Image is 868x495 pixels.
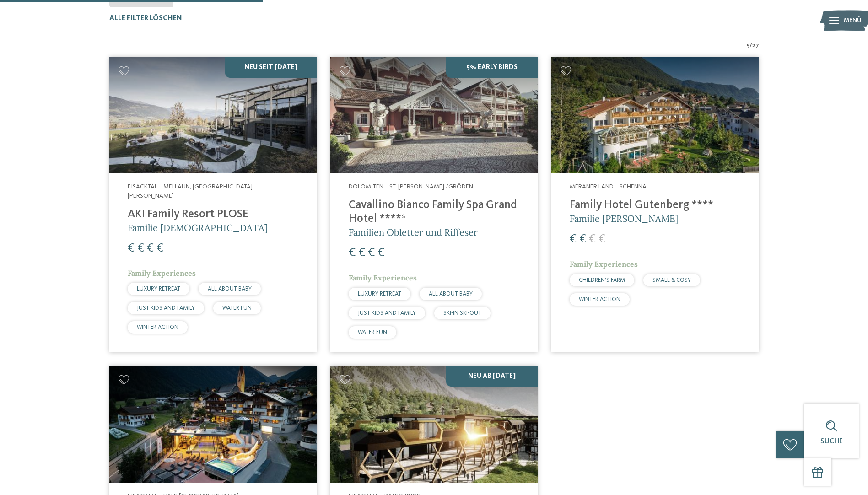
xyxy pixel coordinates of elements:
[330,57,538,174] img: Family Spa Grand Hotel Cavallino Bianco ****ˢ
[330,57,538,352] a: Familienhotels gesucht? Hier findet ihr die besten! 5% Early Birds Dolomiten – St. [PERSON_NAME] ...
[358,247,365,259] span: €
[349,199,519,226] h4: Cavallino Bianco Family Spa Grand Hotel ****ˢ
[137,286,180,292] span: LUXURY RETREAT
[137,242,144,254] span: €
[652,277,691,283] span: SMALL & COSY
[368,247,375,259] span: €
[358,329,387,335] span: WATER FUN
[429,291,473,297] span: ALL ABOUT BABY
[377,247,384,259] span: €
[570,259,638,269] span: Family Experiences
[551,57,759,352] a: Familienhotels gesucht? Hier findet ihr die besten! Meraner Land – Schenna Family Hotel Gutenberg...
[137,324,178,330] span: WINTER ACTION
[749,41,752,50] span: /
[128,222,268,233] span: Familie [DEMOGRAPHIC_DATA]
[358,310,416,316] span: JUST KIDS AND FAMILY
[208,286,252,292] span: ALL ABOUT BABY
[570,233,577,245] span: €
[109,15,182,22] span: Alle Filter löschen
[747,41,749,50] span: 5
[579,277,625,283] span: CHILDREN’S FARM
[551,57,759,174] img: Family Hotel Gutenberg ****
[349,247,356,259] span: €
[222,305,252,311] span: WATER FUN
[349,226,478,238] span: Familien Obletter und Riffeser
[109,57,317,174] img: Familienhotels gesucht? Hier findet ihr die besten!
[570,213,678,224] span: Familie [PERSON_NAME]
[579,233,586,245] span: €
[443,310,481,316] span: SKI-IN SKI-OUT
[128,183,253,199] span: Eisacktal – Mellaun, [GEOGRAPHIC_DATA][PERSON_NAME]
[137,305,195,311] span: JUST KIDS AND FAMILY
[589,233,596,245] span: €
[349,183,473,190] span: Dolomiten – St. [PERSON_NAME] /Gröden
[128,242,135,254] span: €
[128,208,298,221] h4: AKI Family Resort PLOSE
[349,273,417,282] span: Family Experiences
[109,366,317,483] img: Familienhotels gesucht? Hier findet ihr die besten!
[147,242,154,254] span: €
[579,296,620,302] span: WINTER ACTION
[570,183,647,190] span: Meraner Land – Schenna
[128,269,196,278] span: Family Experiences
[820,438,843,445] span: Suche
[330,366,538,483] img: Familienhotels gesucht? Hier findet ihr die besten!
[752,41,759,50] span: 27
[358,291,401,297] span: LUXURY RETREAT
[598,233,605,245] span: €
[570,199,740,212] h4: Family Hotel Gutenberg ****
[109,57,317,352] a: Familienhotels gesucht? Hier findet ihr die besten! NEU seit [DATE] Eisacktal – Mellaun, [GEOGRAP...
[156,242,163,254] span: €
